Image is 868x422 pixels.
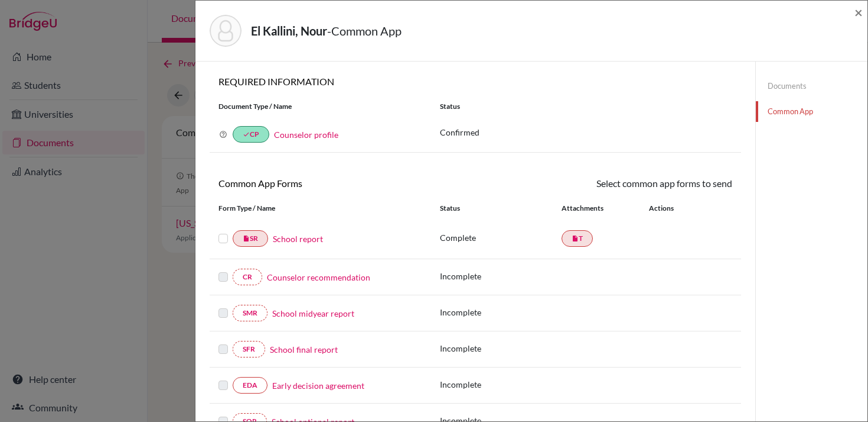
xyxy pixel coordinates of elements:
a: Counselor recommendation [267,271,370,284]
i: insert_drive_file [243,235,250,242]
p: Confirmed [440,126,732,138]
a: Documents [756,76,867,96]
strong: El Kallini, Nour [251,24,327,38]
a: Early decision agreement [272,379,364,392]
p: Incomplete [440,306,562,318]
a: insert_drive_fileSR [233,230,268,247]
a: insert_drive_fileT [562,230,593,247]
div: Status [431,101,741,112]
i: done [243,131,250,138]
span: - Common App [327,24,402,38]
h6: Common App Forms [210,178,475,189]
i: insert_drive_file [572,235,579,242]
a: Common App [756,101,867,122]
span: × [854,4,863,21]
button: Close [854,5,863,20]
a: SFR [233,341,265,357]
a: Counselor profile [274,130,338,140]
h6: REQUIRED INFORMATION [210,76,741,87]
a: EDA [233,377,267,394]
div: Status [440,203,562,214]
div: Select common app forms to send [475,176,741,191]
div: Attachments [562,203,635,214]
div: Form Type / Name [210,203,431,214]
p: Incomplete [440,342,562,355]
a: CR [233,269,262,285]
p: Incomplete [440,378,562,391]
p: Incomplete [440,270,562,282]
a: School report [273,233,323,245]
a: School midyear report [272,307,354,320]
div: Document Type / Name [210,101,431,112]
p: Complete [440,231,562,244]
a: SMR [233,305,267,321]
a: doneCP [233,126,269,143]
div: Actions [635,203,708,214]
a: School final report [270,343,338,356]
